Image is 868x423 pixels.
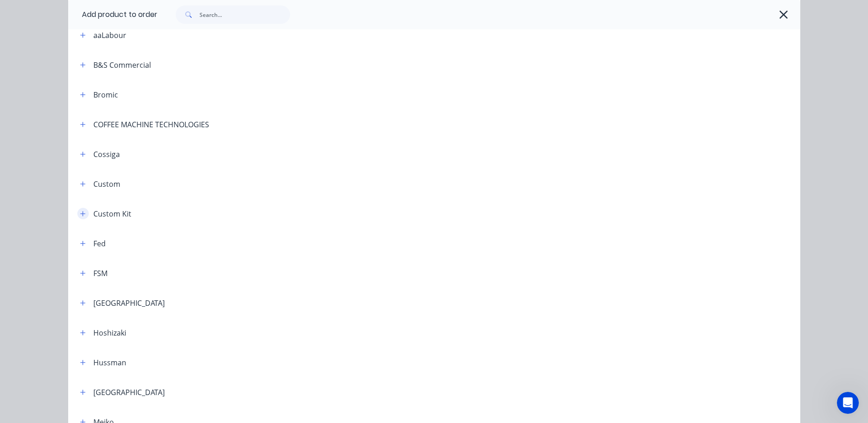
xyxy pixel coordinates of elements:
div: aaLabour [93,30,126,41]
div: [GEOGRAPHIC_DATA] [93,298,165,309]
iframe: Intercom live chat [837,392,859,414]
div: [GEOGRAPHIC_DATA] [93,387,165,398]
input: Search... [199,5,290,24]
div: B&S Commercial [93,60,151,70]
div: Hussman [93,357,126,368]
div: Cossiga [93,149,120,160]
div: Bromic [93,89,118,100]
div: Custom [93,179,120,190]
div: Custom Kit [93,208,131,219]
div: COFFEE MACHINE TECHNOLOGIES [93,119,209,130]
div: Fed [93,238,106,249]
div: Hoshizaki [93,327,126,338]
div: FSM [93,268,108,279]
